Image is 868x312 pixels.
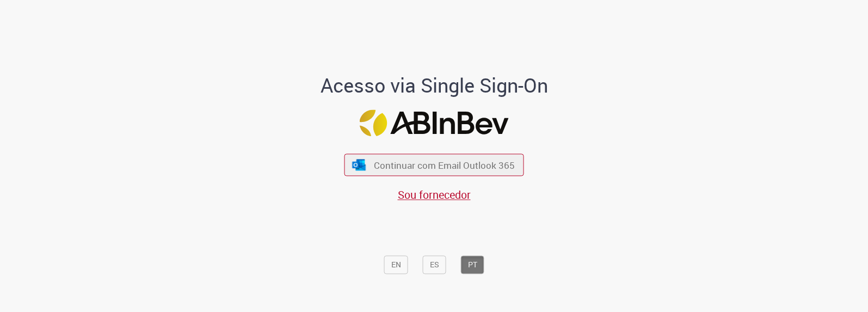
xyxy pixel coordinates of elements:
img: ícone Azure/Microsoft 360 [351,159,366,170]
button: ES [423,256,446,274]
h1: Acesso via Single Sign-On [283,75,585,96]
button: EN [384,256,408,274]
button: PT [461,256,484,274]
button: ícone Azure/Microsoft 360 Continuar com Email Outlook 365 [344,154,524,176]
img: Logo ABInBev [360,109,509,136]
span: Continuar com Email Outlook 365 [374,159,515,172]
a: Sou fornecedor [398,188,471,203]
